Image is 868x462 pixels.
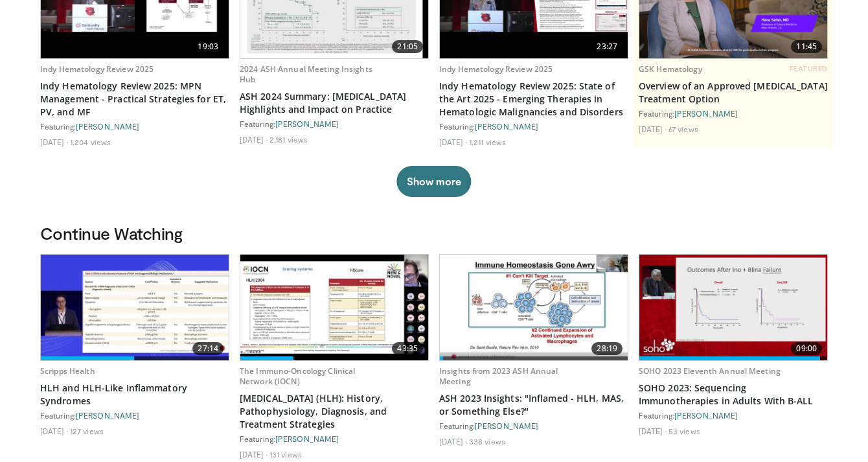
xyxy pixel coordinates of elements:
[41,255,229,360] a: 27:14
[70,426,104,436] li: 127 views
[192,40,223,53] span: 19:03
[790,64,828,73] span: FEATURED
[674,411,738,420] a: [PERSON_NAME]
[396,166,471,197] button: Show more
[40,137,68,147] li: [DATE]
[240,392,429,431] a: [MEDICAL_DATA] (HLH): History, Pathophysiology, Diagnosis, and Treatment Strategies
[639,410,828,421] div: Featuring:
[639,255,827,360] img: b4a98eef-ccaa-460b-9f77-4719c00baf9c.620x360_q85_upscale.jpg
[591,342,622,355] span: 28:19
[275,119,339,128] a: [PERSON_NAME]
[639,255,827,360] a: 09:00
[791,342,822,355] span: 09:00
[40,426,68,436] li: [DATE]
[639,64,702,75] a: GSK Hematology
[240,255,428,360] a: 43:35
[40,382,229,408] a: HLH and HLH-Like Inflammatory Syndromes
[439,80,628,119] a: Indy Hematology Review 2025: State of the Art 2025 - Emerging Therapies in Hematologic Malignanci...
[40,121,229,132] div: Featuring:
[668,124,698,134] li: 67 views
[639,426,667,436] li: [DATE]
[269,134,308,144] li: 2,181 views
[240,365,355,387] a: The Immuno-Oncology Clinical Network (IOCN)
[439,421,628,431] div: Featuring:
[639,124,667,134] li: [DATE]
[439,137,467,147] li: [DATE]
[469,137,506,147] li: 1,211 views
[439,64,553,75] a: Indy Hematology Review 2025
[40,223,828,244] h3: Continue Watching
[639,382,828,408] a: SOHO 2023: Sequencing Immunotherapies in Adults With B-ALL
[439,436,467,446] li: [DATE]
[40,410,229,421] div: Featuring:
[440,255,628,360] img: a05eb552-1e97-432f-bc8a-68a2836fb565.620x360_q85_upscale.jpg
[674,109,738,118] a: [PERSON_NAME]
[591,40,622,53] span: 23:27
[76,122,139,131] a: [PERSON_NAME]
[668,426,700,436] li: 53 views
[275,434,339,443] a: [PERSON_NAME]
[639,365,781,376] a: SOHO 2023 Eleventh Annual Meeting
[240,134,268,144] li: [DATE]
[392,40,423,53] span: 21:05
[240,64,372,85] a: 2024 ASH Annual Meeting Insights Hub
[240,433,429,444] div: Featuring:
[40,365,95,376] a: Scripps Health
[439,365,558,387] a: Insights from 2023 ASH Annual Meeting
[40,64,154,75] a: Indy Hematology Review 2025
[440,255,628,360] a: 28:19
[439,121,628,132] div: Featuring:
[40,80,229,119] a: Indy Hematology Review 2025: MPN Management - Practical Strategies for ET, PV, and MF
[240,255,428,360] img: 953c6d22-4166-4035-9b0a-10ea3e35acfc.620x360_q85_upscale.jpg
[269,449,302,459] li: 131 views
[192,342,223,355] span: 27:14
[469,436,505,446] li: 338 views
[41,255,229,360] img: 88e2f9a9-4f70-46c7-8591-41801acbaff7.620x360_q85_upscale.jpg
[475,122,538,131] a: [PERSON_NAME]
[392,342,423,355] span: 43:35
[240,449,268,459] li: [DATE]
[240,90,429,116] a: ASH 2024 Summary: [MEDICAL_DATA] Highlights and Impact on Practice
[639,80,828,106] a: Overview of an Approved [MEDICAL_DATA] Treatment Option
[240,119,429,129] div: Featuring:
[439,392,628,418] a: ASH 2023 Insights: "Inflamed - HLH, MAS, or Something Else?"
[639,108,828,119] div: Featuring:
[70,137,111,147] li: 1,204 views
[475,421,538,430] a: [PERSON_NAME]
[791,40,822,53] span: 11:45
[76,411,139,420] a: [PERSON_NAME]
